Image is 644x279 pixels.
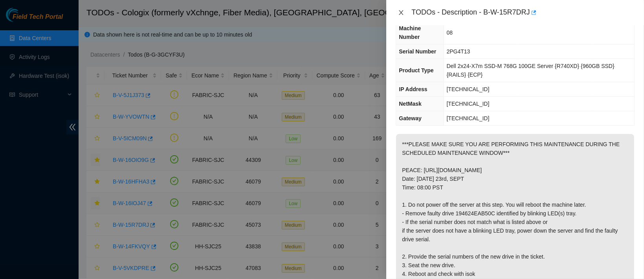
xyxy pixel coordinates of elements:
[399,25,421,40] span: Machine Number
[399,101,422,107] span: NetMask
[447,115,490,121] span: [TECHNICAL_ID]
[399,67,433,73] span: Product Type
[399,86,427,92] span: IP Address
[399,115,422,121] span: Gateway
[399,48,436,55] span: Serial Number
[447,86,490,92] span: [TECHNICAL_ID]
[447,101,490,107] span: [TECHNICAL_ID]
[447,48,470,55] span: 2PG4T13
[398,9,404,16] span: close
[411,6,635,19] div: TODOs - Description - B-W-15R7DRJ
[447,63,615,78] span: Dell 2x24-X7m SSD-M 768G 100GE Server {R740XD} {960GB SSD} {RAILS} {ECP}
[447,29,453,36] span: 08
[396,9,407,17] button: Close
